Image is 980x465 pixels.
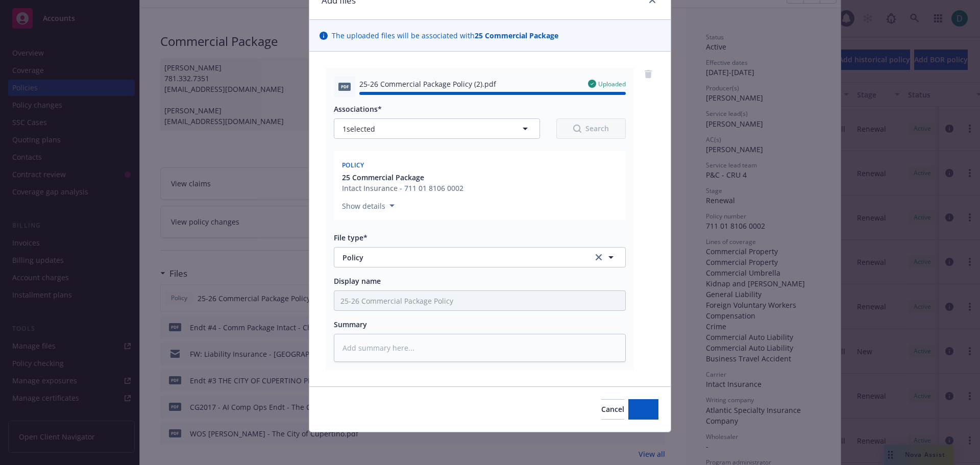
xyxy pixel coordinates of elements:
span: Summary [334,320,367,329]
span: Cancel [601,404,624,414]
button: Cancel [601,399,624,420]
input: Add display name here... [334,291,625,310]
span: Add files [628,404,658,414]
span: Display name [334,276,381,286]
button: Add files [628,399,658,420]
